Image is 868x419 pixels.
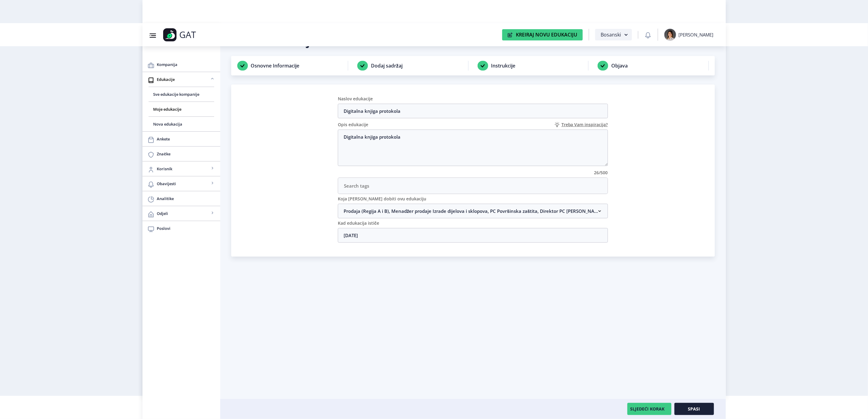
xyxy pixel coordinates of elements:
[153,91,209,98] span: Sve edukacije kompanije
[338,204,608,218] nb-accordion-item-header: Prodaja (Regija A i B), Menadžer prodaje Izrade dijelova i sklopova, PC Površinska zaštita, Direk...
[157,165,209,172] span: Korisnik
[338,178,607,193] input: Search tags
[251,63,300,69] span: Osnovne Informacije
[149,117,214,131] a: Nova edukacija
[142,161,220,176] a: Korisnik
[627,403,671,415] button: SLJEDEĆI KORAK
[157,195,215,202] span: Analitike
[598,61,608,71] img: checkmark.svg
[153,106,209,113] span: Moje edukacije
[688,407,700,411] span: Spasi
[338,196,426,201] label: Koja [PERSON_NAME] dobiti ovu edukaciju
[357,61,368,71] img: checkmark.svg
[157,61,215,68] span: Kompanija
[142,221,220,236] a: Poslovi
[142,147,220,161] a: Značke
[157,76,209,83] span: Edukacije
[553,121,561,129] img: need-inspiration-icon.svg
[338,221,379,226] label: Kad edukacija ističe
[142,57,220,72] a: Kompanija
[142,206,220,221] a: Odjeli
[157,180,209,187] span: Obavijesti
[594,170,608,175] label: 26/500
[157,150,215,158] span: Značke
[561,122,608,127] span: Treba Vam inspiracija?
[491,63,516,69] span: Instrukcije
[142,191,220,206] a: Analitike
[153,120,209,128] span: Nova edukacija
[338,122,368,127] label: Opis edukacije
[478,61,488,71] img: checkmark.svg
[180,32,196,38] p: GAT
[338,104,608,118] input: Naslov edukacije
[149,102,214,116] a: Moje edukacije
[142,176,220,191] a: Obavijesti
[157,135,215,143] span: Ankete
[611,63,628,69] span: Objava
[338,96,373,101] label: Naslov edukacije
[371,63,403,69] span: Dodaj sadržaj
[595,29,632,40] button: Bosanski
[142,132,220,146] a: Ankete
[142,72,220,87] a: Edukacije
[157,225,215,232] span: Poslovi
[674,403,714,415] button: Spasi
[679,32,714,38] div: [PERSON_NAME]
[338,228,608,243] input: Datum isteka
[157,210,209,217] span: Odjeli
[508,32,513,37] img: create-new-education-icon.svg
[502,29,583,40] button: Kreiraj Novu Edukaciju
[237,61,248,71] img: checkmark.svg
[149,87,214,102] a: Sve edukacije kompanije
[163,28,235,41] a: GAT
